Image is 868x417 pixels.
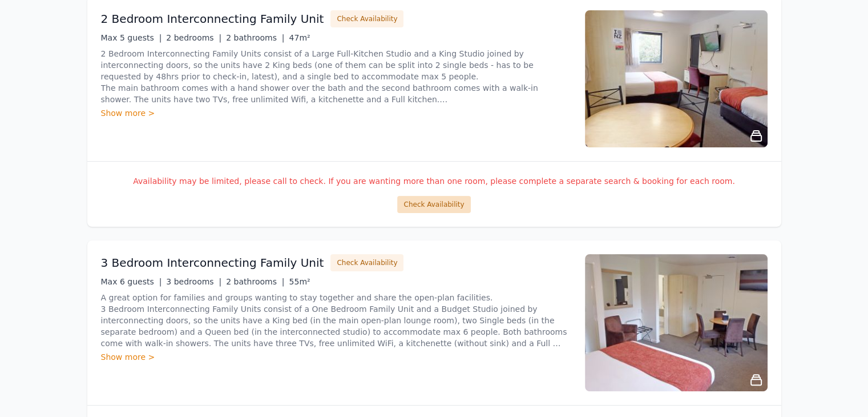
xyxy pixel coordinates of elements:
p: 2 Bedroom Interconnecting Family Units consist of a Large Full-Kitchen Studio and a King Studio j... [101,48,571,105]
button: Check Availability [397,196,470,213]
button: Check Availability [330,254,403,271]
h3: 3 Bedroom Interconnecting Family Unit [101,255,324,271]
span: Max 6 guests | [101,277,162,286]
span: 2 bathrooms | [226,277,284,286]
span: 47m² [289,33,310,42]
span: 2 bathrooms | [226,33,284,42]
span: 55m² [289,277,310,286]
h3: 2 Bedroom Interconnecting Family Unit [101,11,324,27]
span: 2 bedrooms | [166,33,221,42]
button: Check Availability [330,10,403,27]
p: Availability may be limited, please call to check. If you are wanting more than one room, please ... [101,175,768,187]
div: Show more > [101,107,571,119]
p: A great option for families and groups wanting to stay together and share the open-plan facilitie... [101,292,571,349]
span: 3 bedrooms | [166,277,221,286]
div: Show more > [101,351,571,363]
span: Max 5 guests | [101,33,162,42]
